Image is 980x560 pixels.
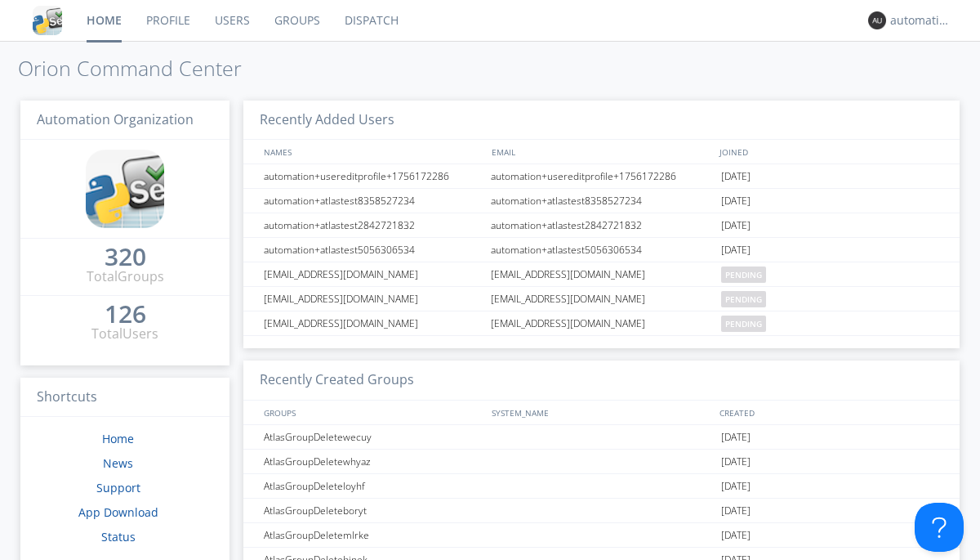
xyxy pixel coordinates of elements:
[260,140,483,164] div: NAMES
[86,150,164,228] img: cddb5a64eb264b2086981ab96f4c1ba7
[487,164,717,188] div: automation+usereditprofile+1756172286
[78,504,158,520] a: App Download
[243,425,960,450] a: AtlasGroupDeletewecuy[DATE]
[487,213,717,237] div: automation+atlastest2842721832
[243,474,960,499] a: AtlasGroupDeleteloyhf[DATE]
[105,249,146,267] a: 320
[243,189,960,213] a: automation+atlastest8358527234automation+atlastest8358527234[DATE]
[260,262,486,286] div: [EMAIL_ADDRESS][DOMAIN_NAME]
[243,164,960,189] a: automation+usereditprofile+1756172286automation+usereditprofile+1756172286[DATE]
[101,529,136,544] a: Status
[721,238,751,262] span: [DATE]
[102,431,134,446] a: Home
[721,450,751,474] span: [DATE]
[915,503,964,552] iframe: Toggle Customer Support
[260,401,483,424] div: GROUPS
[243,238,960,262] a: automation+atlastest5056306534automation+atlastest5056306534[DATE]
[37,110,194,128] span: Automation Organization
[487,238,717,262] div: automation+atlastest5056306534
[721,499,751,523] span: [DATE]
[260,474,486,498] div: AtlasGroupDeleteloyhf
[20,378,229,418] h3: Shortcuts
[243,361,960,401] h3: Recently Created Groups
[243,287,960,311] a: [EMAIL_ADDRESS][DOMAIN_NAME][EMAIL_ADDRESS][DOMAIN_NAME]pending
[243,262,960,287] a: [EMAIL_ADDRESS][DOMAIN_NAME][EMAIL_ADDRESS][DOMAIN_NAME]pending
[487,311,717,335] div: [EMAIL_ADDRESS][DOMAIN_NAME]
[487,189,717,213] div: automation+atlastest8358527234
[721,267,766,283] span: pending
[721,425,751,450] span: [DATE]
[33,6,62,35] img: cddb5a64eb264b2086981ab96f4c1ba7
[260,238,486,262] div: automation+atlastest5056306534
[87,267,164,286] div: Total Groups
[487,262,717,286] div: [EMAIL_ADDRESS][DOMAIN_NAME]
[487,287,717,311] div: [EMAIL_ADDRESS][DOMAIN_NAME]
[105,249,146,265] div: 320
[105,306,146,325] a: 126
[721,291,766,307] span: pending
[260,287,486,311] div: [EMAIL_ADDRESS][DOMAIN_NAME]
[721,316,766,332] span: pending
[96,480,140,495] a: Support
[488,140,715,164] div: EMAIL
[260,311,486,335] div: [EMAIL_ADDRESS][DOMAIN_NAME]
[260,425,486,449] div: AtlasGroupDeletewecuy
[243,450,960,474] a: AtlasGroupDeletewhyaz[DATE]
[721,189,751,213] span: [DATE]
[260,450,486,473] div: AtlasGroupDeletewhyaz
[260,213,486,237] div: automation+atlastest2842721832
[243,499,960,523] a: AtlasGroupDeleteboryt[DATE]
[721,523,751,548] span: [DATE]
[91,325,158,343] div: Total Users
[243,101,960,141] h3: Recently Added Users
[260,189,486,213] div: automation+atlastest8358527234
[721,213,751,238] span: [DATE]
[243,523,960,548] a: AtlasGroupDeletemlrke[DATE]
[890,12,951,29] div: automation+atlas0018
[243,213,960,238] a: automation+atlastest2842721832automation+atlastest2842721832[DATE]
[868,11,886,29] img: 373638.png
[721,474,751,499] span: [DATE]
[260,164,486,188] div: automation+usereditprofile+1756172286
[488,401,715,424] div: SYSTEM_NAME
[715,140,944,164] div: JOINED
[260,499,486,522] div: AtlasGroupDeleteboryt
[243,311,960,336] a: [EMAIL_ADDRESS][DOMAIN_NAME][EMAIL_ADDRESS][DOMAIN_NAME]pending
[260,523,486,547] div: AtlasGroupDeletemlrke
[105,306,146,322] div: 126
[103,455,133,471] a: News
[715,401,944,424] div: CREATED
[721,164,751,189] span: [DATE]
